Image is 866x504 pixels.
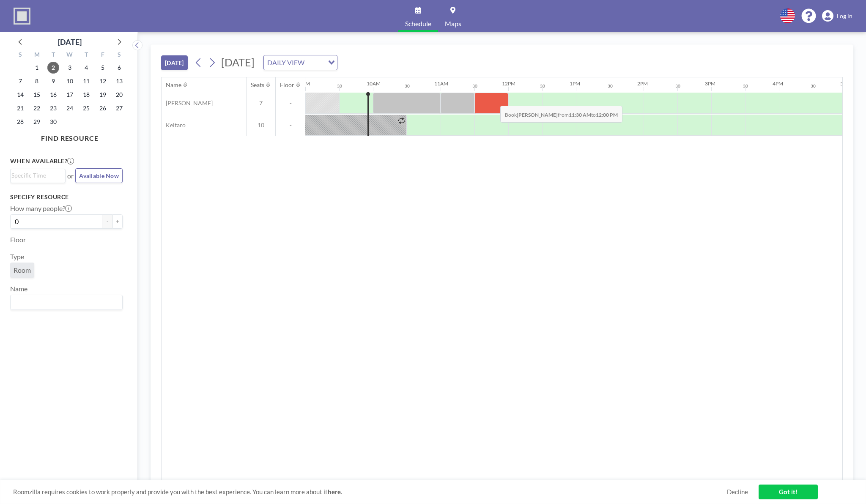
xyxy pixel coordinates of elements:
span: Sunday, September 7, 2025 [14,75,26,87]
div: T [45,50,62,61]
label: Floor [10,236,26,244]
span: Thursday, September 18, 2025 [80,89,92,101]
span: 10 [247,121,275,129]
b: [PERSON_NAME] [517,112,558,118]
button: + [112,214,123,229]
div: T [78,50,94,61]
span: Sunday, September 14, 2025 [14,89,26,101]
span: Monday, September 22, 2025 [31,102,43,114]
div: [DATE] [58,36,82,48]
span: Sunday, September 28, 2025 [14,116,26,128]
div: 2PM [637,80,648,87]
div: 30 [743,83,748,89]
div: W [62,50,78,61]
span: Wednesday, September 17, 2025 [64,89,76,101]
b: 11:30 AM [569,112,591,118]
label: Type [10,252,24,261]
div: 11AM [434,80,448,87]
span: Tuesday, September 23, 2025 [47,102,59,114]
span: Available Now [79,172,119,179]
span: Saturday, September 6, 2025 [113,62,125,74]
div: 3PM [705,80,715,87]
input: Search for option [307,57,323,68]
span: - [276,121,305,129]
div: S [12,50,29,61]
img: organization-logo [14,8,30,25]
div: 1PM [570,80,580,87]
button: - [102,214,112,229]
span: Monday, September 8, 2025 [31,75,43,87]
a: Got it! [759,485,818,499]
div: 30 [337,83,342,89]
span: Log in [837,12,852,20]
span: Monday, September 1, 2025 [31,62,43,74]
span: Tuesday, September 9, 2025 [47,75,59,87]
a: Log in [822,10,852,22]
span: or [67,172,74,180]
div: 30 [811,83,816,89]
button: Available Now [75,168,123,183]
span: Room [14,266,31,274]
a: Decline [727,488,748,496]
span: Tuesday, September 16, 2025 [47,89,59,101]
span: Keitaro [162,121,186,129]
span: [PERSON_NAME] [162,99,213,107]
span: Roomzilla requires cookies to work properly and provide you with the best experience. You can lea... [13,488,727,496]
span: Wednesday, September 24, 2025 [64,102,76,114]
b: 12:00 PM [596,112,618,118]
span: Monday, September 15, 2025 [31,89,43,101]
div: Search for option [264,55,337,70]
span: Saturday, September 20, 2025 [113,89,125,101]
div: 30 [675,83,680,89]
span: Schedule [405,20,431,27]
div: 30 [608,83,613,89]
input: Search for option [11,171,60,180]
span: Wednesday, September 3, 2025 [64,62,76,74]
span: Sunday, September 21, 2025 [14,102,26,114]
div: Name [166,81,181,89]
span: Tuesday, September 2, 2025 [47,62,59,74]
div: 30 [472,83,477,89]
label: How many people? [10,204,72,213]
div: Search for option [11,169,65,182]
span: Friday, September 19, 2025 [97,89,109,101]
span: Tuesday, September 30, 2025 [47,116,59,128]
span: Maps [445,20,461,27]
div: S [111,50,127,61]
div: 5PM [840,80,851,87]
span: Thursday, September 4, 2025 [80,62,92,74]
div: 30 [405,83,410,89]
span: Saturday, September 27, 2025 [113,102,125,114]
div: 30 [540,83,545,89]
div: Seats [251,81,264,89]
span: - [276,99,305,107]
span: DAILY VIEW [266,57,306,68]
span: Saturday, September 13, 2025 [113,75,125,87]
button: [DATE] [161,55,188,70]
span: Wednesday, September 10, 2025 [64,75,76,87]
span: Friday, September 26, 2025 [97,102,109,114]
span: Thursday, September 11, 2025 [80,75,92,87]
a: here. [328,488,342,496]
div: 4PM [773,80,783,87]
span: Friday, September 12, 2025 [97,75,109,87]
label: Name [10,285,27,293]
span: Monday, September 29, 2025 [31,116,43,128]
input: Search for option [11,297,118,308]
div: Floor [280,81,294,89]
span: Friday, September 5, 2025 [97,62,109,74]
h3: Specify resource [10,193,123,201]
span: [DATE] [221,56,255,68]
div: 12PM [502,80,515,87]
h4: FIND RESOURCE [10,131,129,142]
span: 7 [247,99,275,107]
div: M [29,50,45,61]
div: Search for option [11,295,122,310]
span: Thursday, September 25, 2025 [80,102,92,114]
div: 10AM [367,80,381,87]
span: Book from to [500,106,622,123]
div: F [94,50,111,61]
